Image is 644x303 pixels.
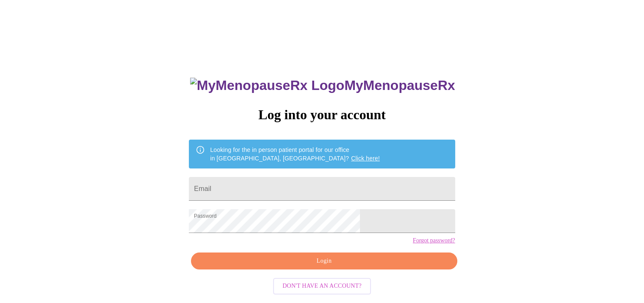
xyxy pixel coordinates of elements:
button: Don't have an account? [273,278,371,295]
span: Login [201,256,447,267]
button: Login [191,252,457,270]
h3: Log into your account [189,107,455,123]
span: Don't have an account? [282,281,362,292]
a: Forgot password? [413,237,455,244]
div: Looking for the in person patient portal for our office in [GEOGRAPHIC_DATA], [GEOGRAPHIC_DATA]? [210,142,380,166]
h3: MyMenopauseRx [190,78,455,93]
a: Don't have an account? [271,282,373,289]
a: Click here! [351,155,380,162]
img: MyMenopauseRx Logo [190,78,344,93]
